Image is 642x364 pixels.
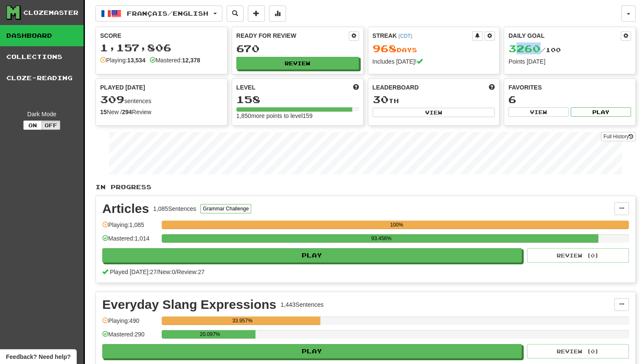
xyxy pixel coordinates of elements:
[102,344,522,358] button: Play
[489,83,495,92] span: This week in points, UTC
[373,43,495,54] div: Day s
[23,8,78,17] div: Clozemaster
[236,94,359,105] div: 158
[571,107,631,117] button: Play
[158,269,175,275] span: New: 0
[248,6,265,22] button: Add sentence to collection
[95,183,636,191] p: In Progress
[102,316,157,330] div: Playing: 490
[373,94,495,105] div: th
[373,57,495,66] div: Includes [DATE]!
[269,6,286,22] button: More stats
[236,31,349,40] div: Ready for Review
[508,107,569,117] button: View
[102,234,157,248] div: Mastered: 1,014
[227,6,244,22] button: Search sentences
[102,221,157,235] div: Playing: 1,085
[373,42,397,54] span: 968
[177,269,205,275] span: Review: 27
[6,353,70,361] span: Open feedback widget
[6,110,77,118] div: Dark Mode
[508,57,631,66] div: Points [DATE]
[164,330,255,339] div: 20.097%
[182,57,200,64] strong: 12,378
[508,94,631,105] div: 6
[102,248,522,263] button: Play
[150,56,200,64] div: Mastered:
[398,33,412,39] a: (CDT)
[373,108,495,117] button: View
[127,10,208,17] span: Français / English
[100,31,223,40] div: Score
[353,83,359,92] span: Score more points to level up
[175,269,177,275] span: /
[508,42,541,54] span: 3260
[164,316,320,325] div: 33.957%
[127,57,146,64] strong: 13,534
[110,269,157,275] span: Played [DATE]: 27
[157,269,158,275] span: /
[100,56,146,64] div: Playing:
[102,202,149,215] div: Articles
[23,120,42,130] button: On
[102,298,276,311] div: Everyday Slang Expressions
[153,204,196,213] div: 1,085 Sentences
[200,204,251,213] button: Grammar Challenge
[508,83,631,92] div: Favorites
[100,93,124,105] span: 309
[601,132,636,141] a: Full History
[527,344,629,358] button: Review (0)
[280,300,323,309] div: 1,443 Sentences
[100,94,223,105] div: sentences
[95,6,222,22] button: Français/English
[164,221,629,229] div: 100%
[236,83,255,92] span: Level
[373,83,419,92] span: Leaderboard
[100,109,107,115] strong: 15
[100,83,145,92] span: Played [DATE]
[373,93,389,105] span: 30
[164,234,598,243] div: 93.456%
[122,109,132,115] strong: 294
[508,46,561,53] span: / 100
[100,42,223,53] div: 1,157,806
[236,43,359,54] div: 670
[100,108,223,116] div: New / Review
[102,330,157,344] div: Mastered: 290
[373,31,473,40] div: Streak
[42,120,60,130] button: Off
[236,57,359,70] button: Review
[508,31,621,41] div: Daily Goal
[527,248,629,263] button: Review (0)
[236,112,359,120] div: 1,850 more points to level 159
